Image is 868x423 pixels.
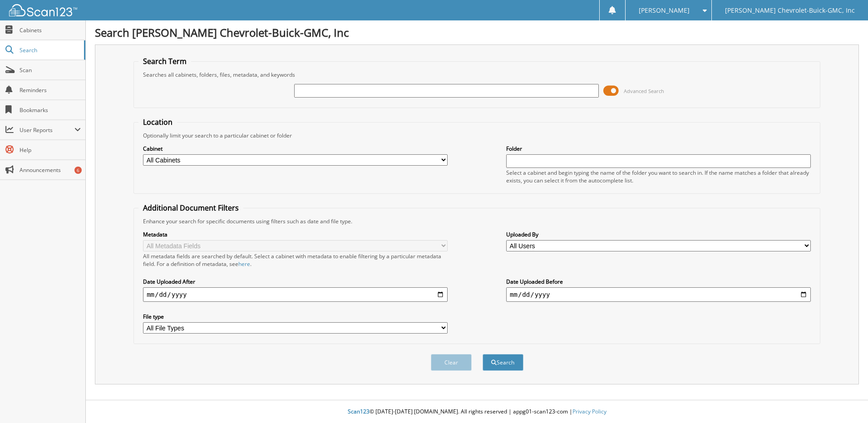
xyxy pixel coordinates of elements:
legend: Location [138,117,177,127]
span: Advanced Search [624,88,664,94]
iframe: Chat Widget [823,379,868,423]
legend: Additional Document Filters [138,203,243,213]
input: end [506,287,811,302]
button: Clear [431,354,472,371]
span: [PERSON_NAME] Chevrolet-Buick-GMC, Inc [725,8,855,13]
label: Uploaded By [506,231,811,238]
img: scan123-logo-white.svg [9,4,77,16]
legend: Search Term [138,56,191,66]
input: start [143,287,448,302]
div: Searches all cabinets, folders, files, metadata, and keywords [138,71,815,79]
div: All metadata fields are searched by default. Select a cabinet with metadata to enable filtering b... [143,252,448,268]
span: Help [20,146,81,154]
div: Enhance your search for specific documents using filters such as date and file type. [138,217,815,225]
span: Bookmarks [20,106,81,114]
span: Reminders [20,86,81,94]
label: Cabinet [143,145,448,152]
h1: Search [PERSON_NAME] Chevrolet-Buick-GMC, Inc [95,25,859,40]
span: [PERSON_NAME] [639,8,690,13]
a: Privacy Policy [572,408,607,415]
span: Search [20,46,79,54]
label: File type [143,313,448,320]
button: Search [483,354,523,371]
label: Folder [506,145,811,152]
label: Metadata [143,231,448,238]
div: Optionally limit your search to a particular cabinet or folder [138,132,815,139]
span: Cabinets [20,26,81,34]
label: Date Uploaded Before [506,278,811,285]
span: Scan [20,66,81,74]
a: here [238,260,250,268]
div: © [DATE]-[DATE] [DOMAIN_NAME]. All rights reserved | appg01-scan123-com | [86,401,868,423]
span: User Reports [20,126,74,134]
div: Select a cabinet and begin typing the name of the folder you want to search in. If the name match... [506,169,811,184]
label: Date Uploaded After [143,278,448,285]
span: Scan123 [348,408,370,415]
span: Announcements [20,166,81,174]
div: 6 [74,167,82,174]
